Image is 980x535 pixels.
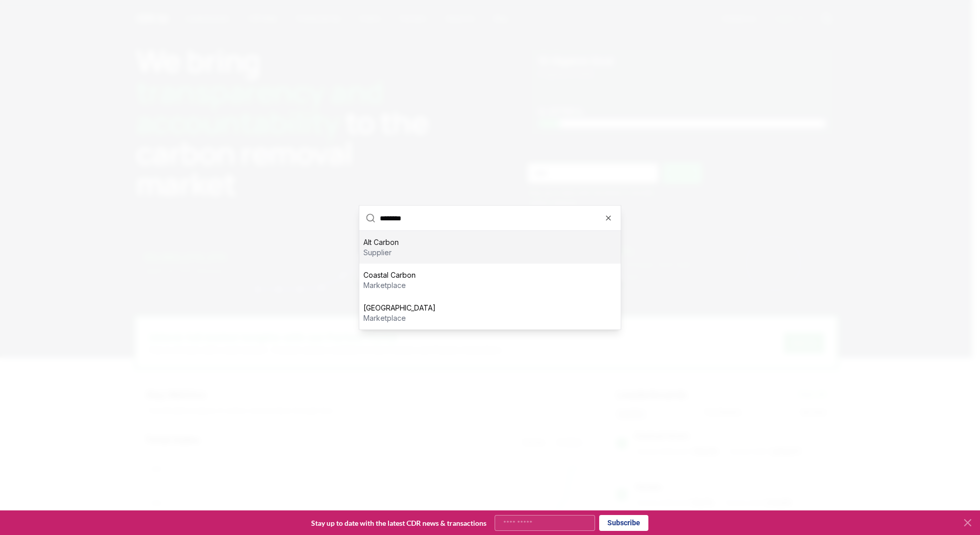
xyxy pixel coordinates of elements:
[363,313,436,323] p: marketplace
[363,280,416,291] p: marketplace
[363,237,399,248] p: Alt Carbon
[363,303,436,313] p: [GEOGRAPHIC_DATA]
[363,248,399,258] p: supplier
[363,270,416,280] p: Coastal Carbon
